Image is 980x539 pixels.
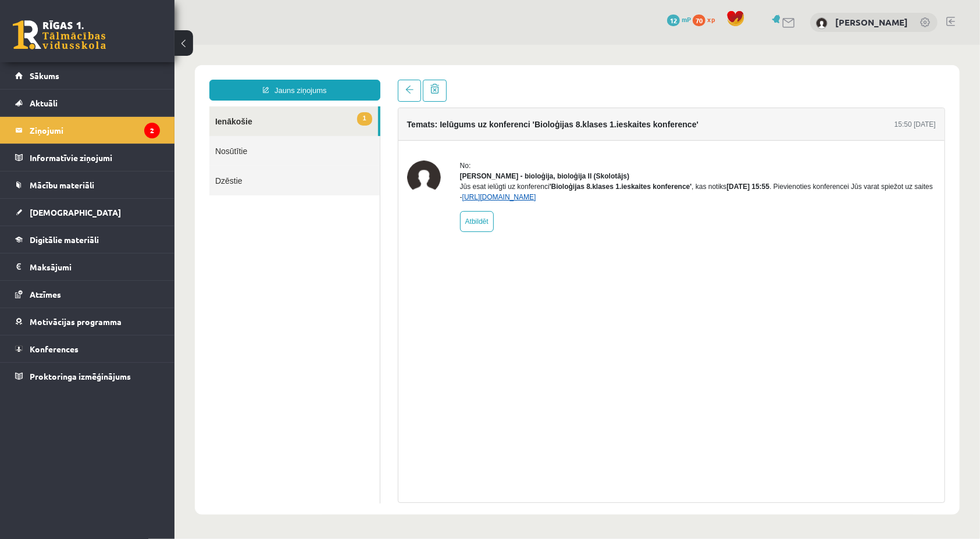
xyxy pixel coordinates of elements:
[286,127,455,135] strong: [PERSON_NAME] - bioloģija, bioloģija II (Skolotājs)
[15,226,160,253] a: Digitālie materiāli
[233,75,524,84] h4: Temats: Ielūgums uz konferenci 'Bioloģijas 8.klases 1.ieskaites konference'
[144,123,160,138] i: 2
[15,281,160,308] a: Atzīmes
[375,138,518,146] b: 'Bioloģijas 8.klases 1.ieskaites konference'
[15,254,160,280] a: Maksājumi
[15,117,160,144] a: Ziņojumi2
[15,335,160,362] a: Konferences
[693,15,721,24] a: 70 xp
[667,15,691,24] a: 12 mP
[30,70,59,81] span: Sākums
[35,62,204,91] a: 1Ienākošie
[15,90,160,116] a: Aktuāli
[30,254,160,280] legend: Maksājumi
[667,15,680,26] span: 12
[15,363,160,390] a: Proktoringa izmēģinājums
[707,15,715,24] span: xp
[693,15,705,26] span: 70
[30,289,61,299] span: Atzīmes
[35,35,206,56] a: Jauns ziņojums
[30,98,58,108] span: Aktuāli
[15,308,160,335] a: Motivācijas programma
[15,199,160,226] a: [DEMOGRAPHIC_DATA]
[30,371,131,381] span: Proktoringa izmēģinājums
[30,117,160,144] legend: Ziņojumi
[30,344,79,354] span: Konferences
[286,166,319,187] a: Atbildēt
[35,91,205,121] a: Nosūtītie
[30,180,94,190] span: Mācību materiāli
[13,20,106,49] a: Rīgas 1. Tālmācības vidusskola
[286,137,761,158] div: Jūs esat ielūgti uz konferenci , kas notiks . Pievienoties konferencei Jūs varat spiežot uz saites -
[835,16,908,28] a: [PERSON_NAME]
[30,316,122,327] span: Motivācijas programma
[30,234,99,245] span: Digitālie materiāli
[183,67,198,81] span: 1
[35,121,205,151] a: Dzēstie
[816,17,828,29] img: Estere Apaļka
[15,144,160,171] a: Informatīvie ziņojumi
[286,116,761,126] div: No:
[720,74,761,85] div: 15:50 [DATE]
[233,116,266,149] img: Elza Saulīte - bioloģija, bioloģija II
[288,148,362,156] a: [URL][DOMAIN_NAME]
[30,144,160,171] legend: Informatīvie ziņojumi
[15,172,160,198] a: Mācību materiāli
[552,138,595,146] b: [DATE] 15:55
[682,15,691,24] span: mP
[15,62,160,89] a: Sākums
[30,207,121,217] span: [DEMOGRAPHIC_DATA]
